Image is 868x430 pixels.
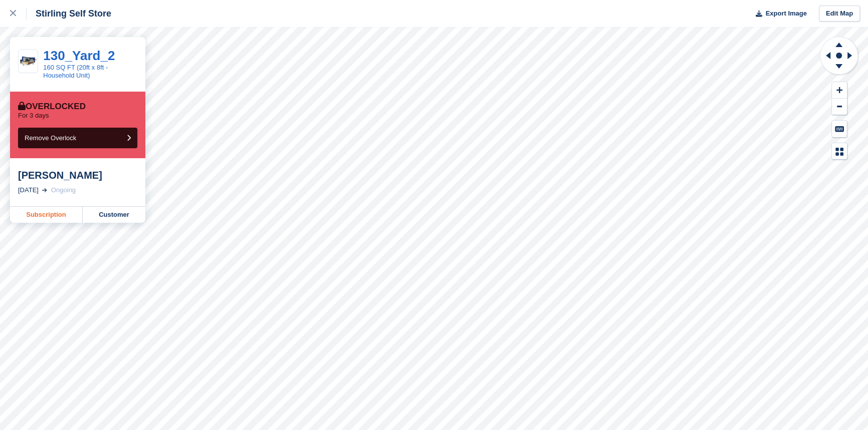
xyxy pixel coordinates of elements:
a: 160 SQ FT (20ft x 8ft - Household Unit) [43,64,108,79]
a: Customer [83,207,145,223]
button: Map Legend [832,143,847,160]
button: Zoom Out [832,99,847,115]
div: Overlocked [18,102,86,112]
button: Zoom In [832,82,847,99]
button: Remove Overlock [18,128,137,148]
a: Edit Map [819,6,860,22]
a: 130_Yard_2 [43,48,115,63]
p: For 3 days [18,112,49,120]
button: Keyboard Shortcuts [832,121,847,137]
img: arrow-right-light-icn-cde0832a797a2874e46488d9cf13f60e5c3a73dbe684e267c42b8395dfbc2abf.svg [42,188,47,192]
div: [PERSON_NAME] [18,169,137,181]
img: 20-ft-container%20(1).jpg [19,54,38,69]
div: [DATE] [18,185,39,195]
a: Subscription [10,207,83,223]
div: Stirling Self Store [27,8,111,20]
span: Export Image [765,9,806,19]
button: Export Image [750,6,807,22]
div: Ongoing [51,185,76,195]
span: Remove Overlock [25,134,76,142]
